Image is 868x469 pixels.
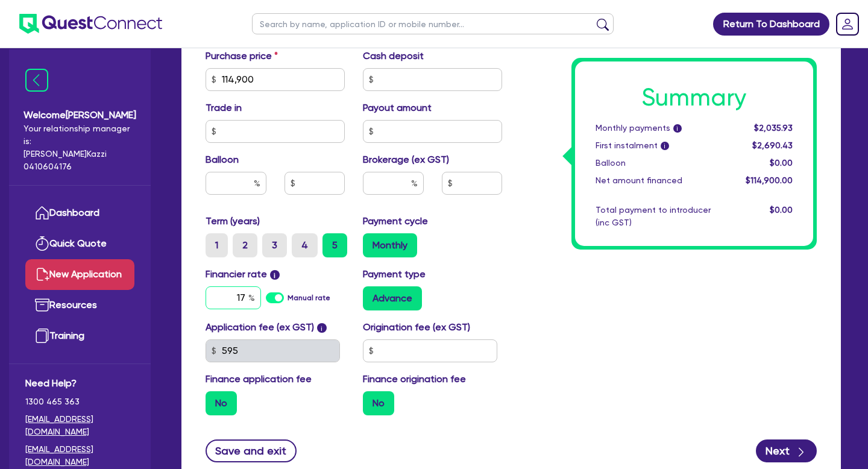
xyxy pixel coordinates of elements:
[206,233,228,257] label: 1
[206,391,237,415] label: No
[25,413,134,438] a: [EMAIL_ADDRESS][DOMAIN_NAME]
[206,101,242,115] label: Trade in
[35,236,49,251] img: quick-quote
[24,108,136,122] span: Welcome [PERSON_NAME]
[587,157,730,169] div: Balloon
[317,323,327,333] span: i
[35,329,49,343] img: training
[206,372,312,386] label: Finance application fee
[206,214,260,228] label: Term (years)
[25,290,134,321] a: Resources
[206,49,278,63] label: Purchase price
[288,292,330,303] label: Manual rate
[713,13,829,36] a: Return To Dashboard
[754,123,793,133] span: $2,035.93
[770,205,793,215] span: $0.00
[363,49,424,63] label: Cash deposit
[25,321,134,351] a: Training
[587,204,730,229] div: Total payment to introducer (inc GST)
[35,267,49,282] img: new-application
[25,228,134,259] a: Quick Quote
[363,214,428,228] label: Payment cycle
[363,267,426,282] label: Payment type
[206,153,239,167] label: Balloon
[363,153,449,167] label: Brokerage (ex GST)
[746,175,793,185] span: $114,900.00
[270,270,280,280] span: i
[587,122,730,134] div: Monthly payments
[25,443,134,468] a: [EMAIL_ADDRESS][DOMAIN_NAME]
[756,439,817,462] button: Next
[292,233,318,257] label: 4
[587,174,730,187] div: Net amount financed
[363,320,470,335] label: Origination fee (ex GST)
[206,320,314,335] label: Application fee (ex GST)
[322,233,347,257] label: 5
[752,140,793,150] span: $2,690.43
[252,13,614,34] input: Search by name, application ID or mobile number...
[25,259,134,290] a: New Application
[25,69,48,92] img: icon-menu-close
[25,376,134,391] span: Need Help?
[25,198,134,228] a: Dashboard
[262,233,287,257] label: 3
[19,14,162,34] img: quest-connect-logo-blue
[363,286,422,310] label: Advance
[673,125,682,133] span: i
[25,395,134,408] span: 1300 465 363
[596,83,793,112] h1: Summary
[206,267,280,282] label: Financier rate
[206,439,297,462] button: Save and exit
[363,391,394,415] label: No
[770,158,793,168] span: $0.00
[363,233,417,257] label: Monthly
[661,142,669,151] span: i
[35,298,49,312] img: resources
[587,139,730,152] div: First instalment
[832,8,863,40] a: Dropdown toggle
[363,101,432,115] label: Payout amount
[233,233,257,257] label: 2
[24,122,136,173] span: Your relationship manager is: [PERSON_NAME] Kazzi 0410604176
[363,372,466,386] label: Finance origination fee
